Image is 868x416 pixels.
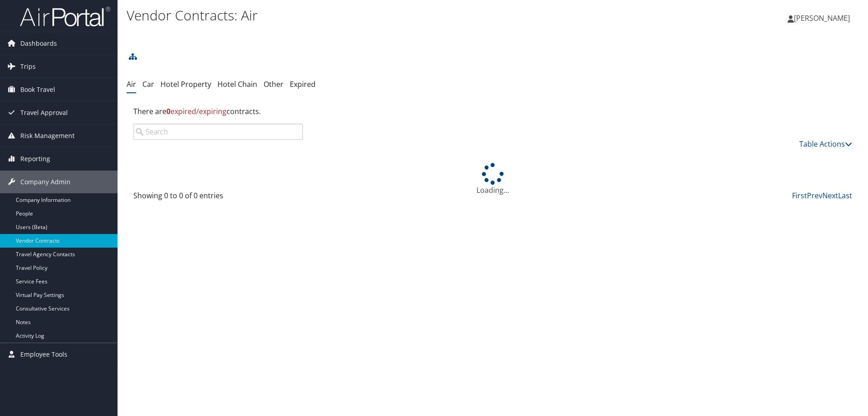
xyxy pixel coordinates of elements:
a: Air [127,79,136,89]
div: Loading... [127,163,859,196]
a: Expired [290,79,316,89]
span: expired/expiring [166,106,226,116]
h1: Vendor Contracts: Air [127,6,615,25]
span: Dashboards [20,32,57,55]
img: airportal-logo.png [20,6,110,27]
span: Book Travel [20,78,55,101]
span: Company Admin [20,171,71,193]
a: [PERSON_NAME] [788,5,859,32]
a: Car [142,79,154,89]
div: Showing 0 to 0 of 0 entries [133,190,303,206]
a: First [792,191,807,201]
span: Employee Tools [20,343,67,366]
input: Search [133,124,303,140]
a: Next [822,191,838,201]
div: There are contracts. [127,99,859,124]
a: Last [838,191,852,201]
strong: 0 [166,106,170,116]
a: Table Actions [799,139,852,149]
a: Prev [807,191,822,201]
a: Hotel Property [160,79,211,89]
span: Travel Approval [20,101,68,124]
span: Risk Management [20,124,75,147]
span: Trips [20,55,36,78]
span: [PERSON_NAME] [794,13,850,23]
a: Other [264,79,283,89]
span: Reporting [20,148,50,170]
a: Hotel Chain [217,79,257,89]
